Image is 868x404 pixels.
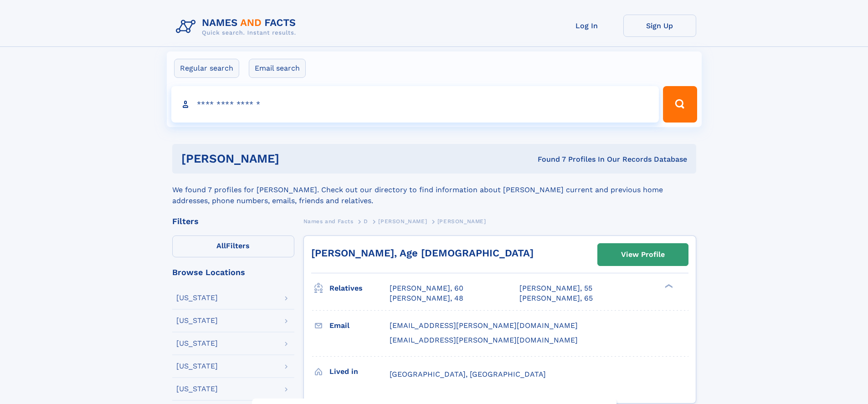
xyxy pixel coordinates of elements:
[176,363,218,370] div: [US_STATE]
[172,268,294,276] div: Browse Locations
[171,86,659,123] input: search input
[329,318,390,333] h3: Email
[172,235,294,257] label: Filters
[176,385,218,393] div: [US_STATE]
[390,321,578,330] span: [EMAIL_ADDRESS][PERSON_NAME][DOMAIN_NAME]
[172,174,696,206] div: We found 7 profiles for [PERSON_NAME]. Check out our directory to find information about [PERSON_...
[364,218,368,225] span: D
[390,293,463,303] a: [PERSON_NAME], 48
[172,217,294,225] div: Filters
[390,370,546,378] span: [GEOGRAPHIC_DATA], [GEOGRAPHIC_DATA]
[623,15,696,37] a: Sign Up
[598,244,688,266] a: View Profile
[621,244,665,265] div: View Profile
[176,317,218,324] div: [US_STATE]
[172,15,303,39] img: Logo Names and Facts
[519,283,592,293] a: [PERSON_NAME], 55
[663,86,697,123] button: Search Button
[303,215,354,227] a: Names and Facts
[249,59,306,78] label: Email search
[216,241,226,250] span: All
[311,247,534,259] a: [PERSON_NAME], Age [DEMOGRAPHIC_DATA]
[550,15,623,37] a: Log In
[176,294,218,302] div: [US_STATE]
[378,218,427,225] span: [PERSON_NAME]
[378,215,427,227] a: [PERSON_NAME]
[437,218,486,225] span: [PERSON_NAME]
[174,59,239,78] label: Regular search
[390,336,578,344] span: [EMAIL_ADDRESS][PERSON_NAME][DOMAIN_NAME]
[329,364,390,379] h3: Lived in
[408,154,687,164] div: Found 7 Profiles In Our Records Database
[176,340,218,347] div: [US_STATE]
[519,293,593,303] a: [PERSON_NAME], 65
[390,283,463,293] a: [PERSON_NAME], 60
[329,281,390,296] h3: Relatives
[663,283,673,289] div: ❯
[364,215,368,227] a: D
[181,153,409,164] h1: [PERSON_NAME]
